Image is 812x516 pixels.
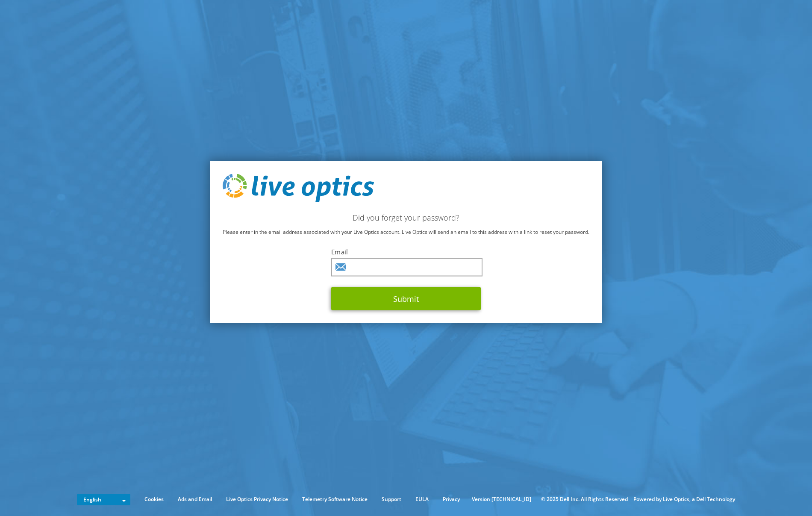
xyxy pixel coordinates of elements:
h2: Did you forget your password? [223,212,589,222]
p: Please enter in the email address associated with your Live Optics account. Live Optics will send... [223,227,589,236]
li: © 2025 Dell Inc. All Rights Reserved [537,495,632,504]
a: Cookies [138,495,170,504]
a: EULA [409,495,435,504]
label: Email [331,247,481,256]
li: Powered by Live Optics, a Dell Technology [633,495,735,504]
img: live_optics_svg.svg [223,174,374,202]
button: Submit [331,287,481,310]
a: Telemetry Software Notice [296,495,374,504]
a: Privacy [436,495,466,504]
li: Version [TECHNICAL_ID] [468,495,535,504]
a: Ads and Email [171,495,218,504]
a: Support [375,495,408,504]
a: Live Optics Privacy Notice [220,495,294,504]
